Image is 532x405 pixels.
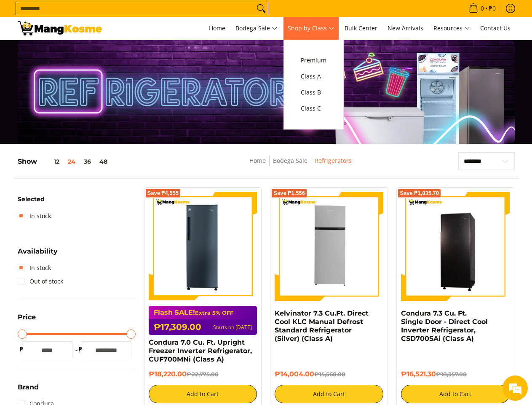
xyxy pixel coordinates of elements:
[301,87,326,98] span: Class B
[275,385,383,403] button: Add to Cart
[37,158,64,165] button: 12
[480,24,511,32] span: Contact Us
[18,157,112,166] h5: Show
[18,345,26,354] span: ₱
[275,370,383,378] h6: ₱14,004.00
[340,17,382,40] a: Bulk Center
[149,370,257,378] h6: ₱18,220.00
[249,157,266,165] a: Home
[297,68,331,84] a: Class A
[231,17,282,40] a: Bodega Sale
[64,158,80,165] button: 24
[297,84,331,100] a: Class B
[345,24,377,32] span: Bulk Center
[18,275,63,288] a: Out of stock
[401,370,510,378] h6: ₱16,521.30
[18,248,58,261] summary: Open
[209,24,225,32] span: Home
[18,384,39,391] span: Brand
[476,17,515,40] a: Contact Us
[149,338,252,363] a: Condura 7.0 Cu. Ft. Upright Freezer Inverter Refrigerator, CUF700MNi (Class A)
[383,17,428,40] a: New Arrivals
[433,23,470,34] span: Resources
[288,23,334,34] span: Shop by Class
[273,157,307,165] a: Bodega Sale
[400,191,439,196] span: Save ₱1,835.70
[149,385,257,403] button: Add to Cart
[149,192,257,301] img: Condura 7.0 Cu. Ft. Upright Freezer Inverter Refrigerator, CUF700MNi (Class A)
[18,314,36,327] summary: Open
[77,345,85,354] span: ₱
[18,196,136,203] h6: Selected
[479,5,485,11] span: 0
[436,371,467,378] del: ₱18,357.00
[110,17,515,40] nav: Main Menu
[297,100,331,116] a: Class C
[275,192,383,301] img: Kelvinator 7.3 Cu.Ft. Direct Cool KLC Manual Defrost Standard Refrigerator (Silver) (Class A)
[254,2,268,15] button: Search
[18,261,51,275] a: In stock
[275,309,369,343] a: Kelvinator 7.3 Cu.Ft. Direct Cool KLC Manual Defrost Standard Refrigerator (Silver) (Class A)
[314,371,345,378] del: ₱15,560.00
[283,17,339,40] a: Shop by Class
[301,103,326,114] span: Class C
[401,309,488,343] a: Condura 7.3 Cu. Ft. Single Door - Direct Cool Inverter Refrigerator, CSD700SAi (Class A)
[487,5,497,11] span: ₱0
[235,23,278,34] span: Bodega Sale
[388,24,423,32] span: New Arrivals
[18,21,102,35] img: Bodega Sale Refrigerator l Mang Kosme: Home Appliances Warehouse Sale
[80,158,95,165] button: 36
[191,156,411,175] nav: Breadcrumbs
[187,371,219,378] del: ₱22,775.00
[95,158,112,165] button: 48
[147,191,179,196] span: Save ₱4,555
[401,385,510,403] button: Add to Cart
[401,193,510,300] img: Condura 7.3 Cu. Ft. Single Door - Direct Cool Inverter Refrigerator, CSD700SAi (Class A)
[205,17,230,40] a: Home
[301,71,326,82] span: Class A
[18,248,58,255] span: Availability
[301,55,326,66] span: Premium
[466,4,498,13] span: •
[18,384,39,397] summary: Open
[297,52,331,68] a: Premium
[18,209,51,223] a: In stock
[315,157,352,165] a: Refrigerators
[273,191,305,196] span: Save ₱1,556
[18,314,36,321] span: Price
[429,17,474,40] a: Resources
